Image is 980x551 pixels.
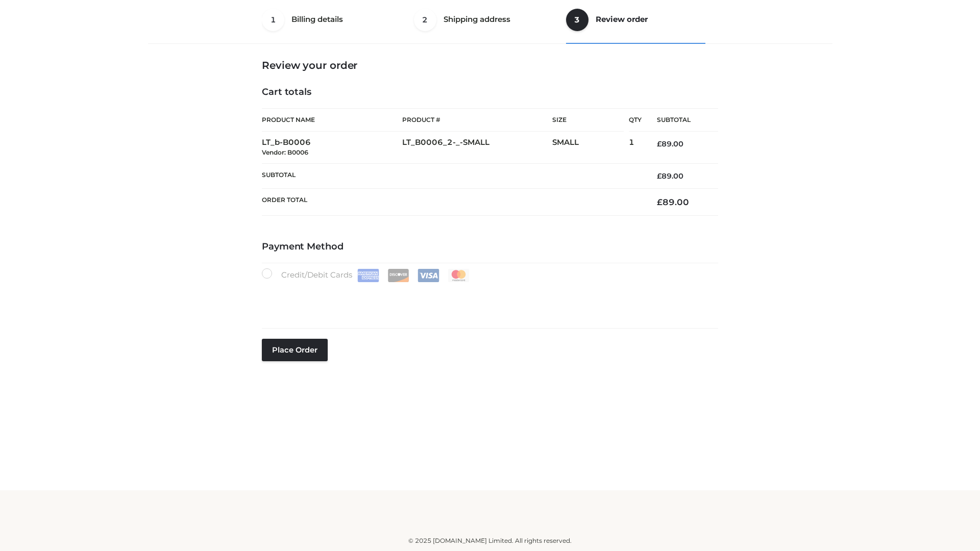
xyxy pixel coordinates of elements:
div: © 2025 [DOMAIN_NAME] Limited. All rights reserved. [152,536,828,546]
th: Subtotal [262,163,642,188]
td: 1 [629,132,642,164]
td: LT_b-B0006 [262,132,402,164]
label: Credit/Debit Cards [262,268,471,282]
bdi: 89.00 [657,171,683,181]
h3: Review your order [262,59,718,71]
th: Product # [402,108,552,132]
img: Discover [387,269,409,282]
bdi: 89.00 [657,139,683,148]
span: £ [657,139,661,148]
iframe: Secure payment input frame [260,280,716,317]
th: Size [552,109,624,132]
th: Subtotal [642,109,718,132]
small: Vendor: B0006 [262,148,308,156]
span: £ [657,171,661,181]
bdi: 89.00 [657,197,689,207]
th: Qty [629,108,642,132]
span: £ [657,197,663,207]
td: LT_B0006_2-_-SMALL [402,132,552,164]
img: Visa [418,269,439,282]
td: SMALL [552,132,629,164]
th: Product Name [262,108,402,132]
h4: Cart totals [262,87,718,98]
h4: Payment Method [262,241,718,253]
button: Place order [262,339,328,361]
img: Amex [357,269,379,282]
img: Mastercard [448,269,470,282]
th: Order Total [262,189,642,216]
